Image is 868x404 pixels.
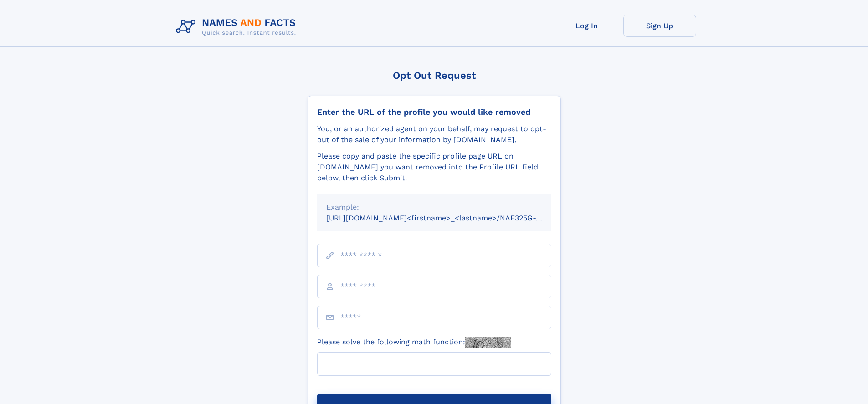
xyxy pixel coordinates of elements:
[317,337,511,348] label: Please solve the following math function:
[317,123,551,145] div: You, or an authorized agent on your behalf, may request to opt-out of the sale of your informatio...
[317,151,551,184] div: Please copy and paste the specific profile page URL on [DOMAIN_NAME] you want removed into the Pr...
[326,202,542,213] div: Example:
[550,15,623,37] a: Log In
[308,70,561,81] div: Opt Out Request
[172,15,303,39] img: Logo Names and Facts
[317,107,551,117] div: Enter the URL of the profile you would like removed
[326,214,569,222] small: [URL][DOMAIN_NAME]<firstname>_<lastname>/NAF325G-xxxxxxxx
[623,15,696,37] a: Sign Up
